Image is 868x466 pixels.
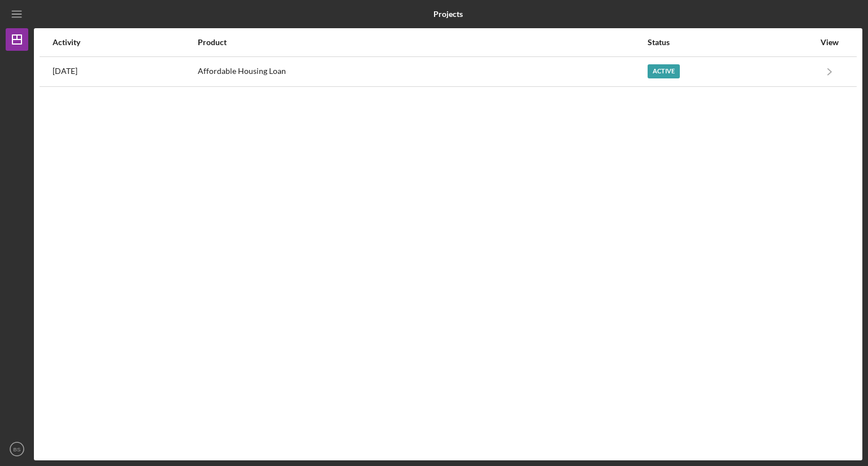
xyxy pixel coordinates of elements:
div: Product [198,38,646,47]
b: Projects [433,10,463,19]
time: 2025-06-02 04:34 [53,67,77,76]
button: BS [6,438,28,460]
text: BS [14,446,21,452]
div: Activity [53,38,197,47]
div: Status [648,38,814,47]
div: Active [648,64,680,78]
div: View [815,38,844,47]
div: Affordable Housing Loan [198,58,646,86]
